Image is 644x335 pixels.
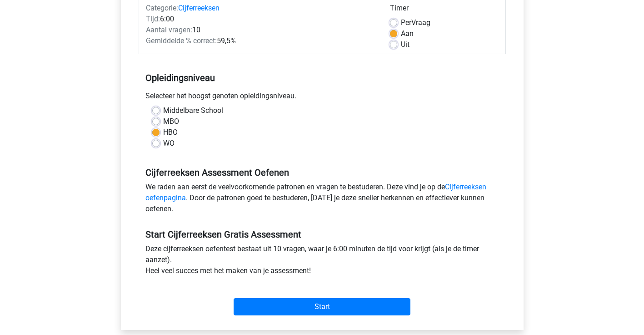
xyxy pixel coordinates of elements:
[163,105,223,116] label: Middelbare School
[139,14,383,25] div: 6:00
[401,17,430,28] label: Vraag
[139,91,506,105] div: Selecteer het hoogst genoten opleidingsniveau.
[401,28,414,39] label: Aan
[145,69,499,87] h5: Opleidingsniveau
[146,4,178,12] span: Categorie:
[146,25,192,34] span: Aantal vragen:
[163,138,175,149] label: WO
[390,3,499,17] div: Timer
[163,116,179,127] label: MBO
[163,127,178,138] label: HBO
[401,18,411,27] span: Per
[139,25,383,36] div: 10
[234,298,410,315] input: Start
[146,36,217,45] span: Gemiddelde % correct:
[145,229,499,240] h5: Start Cijferreeksen Gratis Assessment
[145,167,499,178] h5: Cijferreeksen Assessment Oefenen
[139,182,506,218] div: We raden aan eerst de veelvoorkomende patronen en vragen te bestuderen. Deze vind je op de . Door...
[139,36,383,46] div: 59,5%
[139,244,506,280] div: Deze cijferreeksen oefentest bestaat uit 10 vragen, waar je 6:00 minuten de tijd voor krijgt (als...
[146,15,160,23] span: Tijd:
[178,4,220,12] a: Cijferreeksen
[401,39,409,50] label: Uit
